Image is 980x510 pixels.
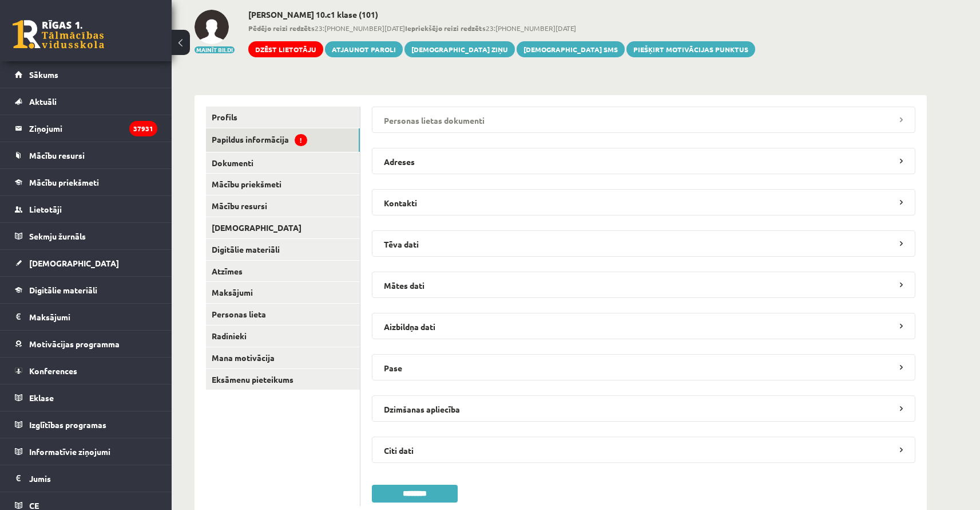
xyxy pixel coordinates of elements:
a: Eklase [15,385,157,411]
a: Jumis [15,465,157,492]
a: Dzēst lietotāju [248,41,323,57]
a: Sekmju žurnāls [15,223,157,249]
span: Konferences [29,366,77,376]
i: 37931 [129,121,157,136]
a: Mācību resursi [206,195,360,217]
a: Mācību priekšmeti [15,169,157,195]
a: Personas lieta [206,304,360,325]
legend: Personas lietas dokumenti [372,107,915,133]
span: Izglītības programas [29,419,106,430]
span: Mācību priekšmeti [29,177,99,187]
a: [DEMOGRAPHIC_DATA] ziņu [404,41,515,57]
span: 23:[PHONE_NUMBER][DATE] 23:[PHONE_NUMBER][DATE] [248,23,755,33]
span: Eklase [29,393,54,403]
legend: Adreses [372,148,915,174]
a: [DEMOGRAPHIC_DATA] [15,250,157,276]
a: Informatīvie ziņojumi [15,438,157,465]
a: Radinieki [206,325,360,347]
span: Motivācijas programma [29,339,120,349]
a: Atzīmes [206,261,360,282]
span: ! [295,134,307,146]
span: Mācību resursi [29,150,85,160]
span: Aktuāli [29,96,57,107]
legend: Citi dati [372,437,915,463]
span: Informatīvie ziņojumi [29,446,110,457]
legend: Dzimšanas apliecība [372,395,915,422]
legend: Kontakti [372,189,915,215]
legend: Pase [372,354,915,380]
a: Lietotāji [15,196,157,222]
a: Motivācijas programma [15,331,157,357]
a: Aktuāli [15,88,157,115]
a: Ziņojumi37931 [15,115,157,142]
span: Lietotāji [29,204,62,214]
b: Iepriekšējo reizi redzēts [405,23,486,33]
a: Maksājumi [15,304,157,330]
b: Pēdējo reizi redzēts [248,23,315,33]
a: Konferences [15,358,157,384]
span: [DEMOGRAPHIC_DATA] [29,258,119,268]
span: Sākums [29,69,58,80]
legend: Ziņojumi [29,115,157,142]
a: Atjaunot paroli [325,41,403,57]
a: Dokumenti [206,152,360,174]
a: Eksāmenu pieteikums [206,369,360,390]
span: Digitālie materiāli [29,285,97,295]
a: Maksājumi [206,282,360,303]
a: Mācību priekšmeti [206,174,360,195]
a: Profils [206,107,360,128]
a: Izglītības programas [15,411,157,438]
legend: Aizbildņa dati [372,313,915,339]
img: Ardis Apinis [195,10,229,44]
a: Piešķirt motivācijas punktus [626,41,755,57]
button: Mainīt bildi [195,46,235,53]
a: Rīgas 1. Tālmācības vidusskola [13,20,104,49]
legend: Maksājumi [29,304,157,330]
legend: Mātes dati [372,272,915,298]
a: Mana motivācija [206,347,360,368]
span: Jumis [29,473,51,484]
a: Papildus informācija! [206,128,360,152]
span: Sekmju žurnāls [29,231,86,241]
a: Mācību resursi [15,142,157,168]
a: [DEMOGRAPHIC_DATA] SMS [517,41,625,57]
legend: Tēva dati [372,230,915,257]
a: [DEMOGRAPHIC_DATA] [206,217,360,238]
a: Digitālie materiāli [15,277,157,303]
a: Digitālie materiāli [206,239,360,260]
a: Sākums [15,61,157,88]
h2: [PERSON_NAME] 10.c1 klase (101) [248,10,755,19]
